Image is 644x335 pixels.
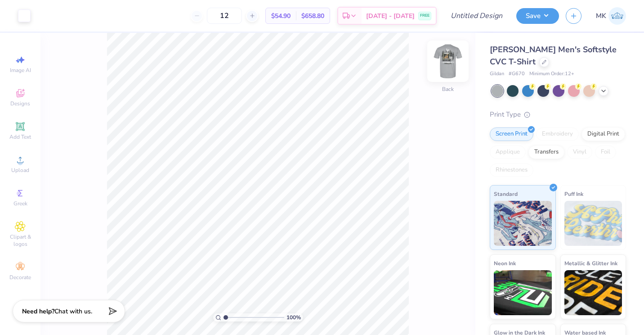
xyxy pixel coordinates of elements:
[442,85,454,93] div: Back
[430,43,466,79] img: Back
[529,70,574,78] span: Minimum Order: 12 +
[581,127,625,141] div: Digital Print
[509,70,525,78] span: # G670
[516,8,559,24] button: Save
[596,11,606,21] span: MK
[9,274,31,281] span: Decorate
[528,145,564,159] div: Transfers
[494,201,552,246] img: Standard
[595,145,616,159] div: Foil
[301,11,324,21] span: $658.80
[564,201,622,246] img: Puff Ink
[54,307,92,316] span: Chat with us.
[494,189,518,199] span: Standard
[564,258,617,268] span: Metallic & Glitter Ink
[567,145,592,159] div: Vinyl
[564,270,622,315] img: Metallic & Glitter Ink
[11,167,29,174] span: Upload
[490,145,526,159] div: Applique
[10,100,30,107] span: Designs
[490,109,626,120] div: Print Type
[490,127,533,141] div: Screen Print
[4,233,36,248] span: Clipart & logos
[490,44,617,67] span: [PERSON_NAME] Men's Softstyle CVC T-Shirt
[10,67,31,74] span: Image AI
[366,11,415,21] span: [DATE] - [DATE]
[564,189,583,199] span: Puff Ink
[443,7,510,25] input: Untitled Design
[271,11,291,21] span: $54.90
[207,8,242,24] input: – –
[536,127,579,141] div: Embroidery
[13,200,27,207] span: Greek
[9,133,31,140] span: Add Text
[22,307,54,316] strong: Need help?
[490,163,533,177] div: Rhinestones
[494,270,552,315] img: Neon Ink
[494,258,516,268] span: Neon Ink
[596,7,626,25] a: MK
[608,7,626,25] img: Matthew Kingsley
[490,70,504,78] span: Gildan
[420,13,429,19] span: FREE
[286,313,301,321] span: 100 %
